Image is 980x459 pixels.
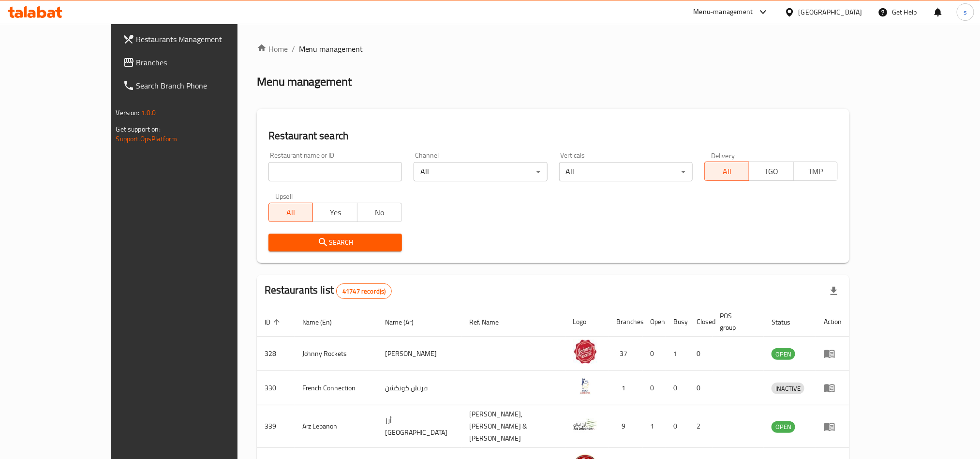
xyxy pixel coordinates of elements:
div: Menu-management [694,6,753,18]
span: Branches [136,57,267,68]
span: Yes [317,206,354,220]
td: [PERSON_NAME] [377,337,461,371]
nav: breadcrumb [257,43,850,55]
button: All [704,162,749,181]
button: All [268,203,313,222]
th: Logo [565,307,609,337]
th: Branches [609,307,643,337]
td: 0 [643,337,666,371]
span: 1.0.0 [141,106,156,119]
span: POS group [720,310,753,333]
span: OPEN [772,421,795,432]
span: Get support on: [116,123,161,135]
div: [GEOGRAPHIC_DATA] [799,7,862,17]
button: TGO [749,162,794,181]
div: All [414,162,547,181]
div: Menu [824,348,842,359]
input: Search for restaurant name or ID.. [268,162,402,181]
img: Johnny Rockets [573,340,597,364]
span: Version: [116,106,140,119]
td: 0 [689,337,713,371]
td: 1 [643,405,666,448]
div: Total records count [336,283,392,299]
span: TMP [798,164,834,178]
img: Arz Lebanon [573,413,597,437]
td: 0 [689,371,713,405]
span: All [709,164,745,178]
span: 41747 record(s) [337,287,391,296]
td: 37 [609,337,643,371]
th: Busy [666,307,689,337]
td: 330 [257,371,295,405]
div: OPEN [772,348,795,360]
label: Upsell [275,193,293,200]
td: [PERSON_NAME],[PERSON_NAME] & [PERSON_NAME] [461,405,565,448]
td: 2 [689,405,713,448]
td: Johnny Rockets [295,337,378,371]
td: French Connection [295,371,378,405]
td: 0 [643,371,666,405]
span: TGO [753,164,790,178]
span: Status [772,316,803,328]
td: أرز [GEOGRAPHIC_DATA] [377,405,461,448]
span: Name (Ar) [385,316,426,328]
img: French Connection [573,374,597,398]
label: Delivery [711,152,735,159]
a: Search Branch Phone [115,74,275,97]
td: 1 [609,371,643,405]
span: All [273,206,310,220]
a: Support.OpsPlatform [116,133,178,145]
a: Branches [115,51,275,74]
h2: Restaurants list [265,283,392,299]
button: Yes [312,203,357,222]
span: Ref. Name [469,316,511,328]
div: All [559,162,693,181]
span: Restaurants Management [136,33,267,45]
button: No [357,203,402,222]
td: 1 [666,337,689,371]
span: INACTIVE [772,383,804,394]
button: Search [268,234,402,252]
li: / [292,43,295,55]
td: 0 [666,405,689,448]
h2: Restaurant search [268,129,838,143]
span: Search Branch Phone [136,80,267,91]
span: Menu management [299,43,363,55]
span: Name (En) [302,316,345,328]
span: OPEN [772,349,795,360]
h2: Menu management [257,74,352,89]
th: Action [816,307,849,337]
td: 339 [257,405,295,448]
a: Restaurants Management [115,28,275,51]
div: Menu [824,421,842,432]
td: فرنش كونكشن [377,371,461,405]
th: Closed [689,307,713,337]
span: ID [265,316,283,328]
div: Export file [822,280,846,303]
th: Open [643,307,666,337]
div: Menu [824,382,842,394]
button: TMP [793,162,838,181]
td: 0 [666,371,689,405]
span: Search [276,237,394,249]
div: INACTIVE [772,383,804,394]
td: Arz Lebanon [295,405,378,448]
span: s [964,7,967,17]
span: No [361,206,398,220]
td: 328 [257,337,295,371]
td: 9 [609,405,643,448]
